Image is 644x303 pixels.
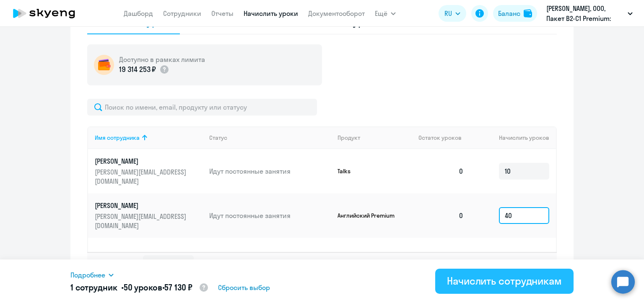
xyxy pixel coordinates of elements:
[338,212,400,219] p: Английский Premium
[124,9,153,18] a: Дашборд
[218,282,270,293] span: Сбросить выбор
[412,193,470,238] td: 0
[209,167,331,176] p: Идут постоянные занятия
[375,5,396,22] button: Ещё
[95,201,189,210] p: [PERSON_NAME]
[95,212,189,230] p: [PERSON_NAME][EMAIL_ADDRESS][DOMAIN_NAME]
[163,9,201,18] a: Сотрудники
[338,134,360,141] div: Продукт
[87,99,317,116] input: Поиск по имени, email, продукту или статусу
[412,149,470,193] td: 0
[338,167,400,175] p: Talks
[542,3,637,23] button: [PERSON_NAME], ООО, Пакет B2-C1 Premium:
[209,134,331,141] div: Статус
[119,55,205,64] h5: Доступно в рамках лимита
[244,9,298,18] a: Начислить уроки
[439,5,466,22] button: RU
[435,269,574,294] button: Начислить сотрудникам
[209,211,331,220] p: Идут постоянные занятия
[447,274,562,288] div: Начислить сотрудникам
[308,9,365,18] a: Документооборот
[418,134,470,141] div: Остаток уроков
[95,134,203,141] div: Имя сотрудника
[95,157,203,186] a: [PERSON_NAME][PERSON_NAME][EMAIL_ADDRESS][DOMAIN_NAME]
[124,282,162,293] span: 50 уроков
[70,282,209,294] h5: 1 сотрудник • •
[94,55,114,75] img: wallet-circle.png
[95,134,140,141] div: Имя сотрудника
[209,134,227,141] div: Статус
[546,3,624,23] p: [PERSON_NAME], ООО, Пакет B2-C1 Premium:
[95,157,189,166] p: [PERSON_NAME]
[375,8,387,18] span: Ещё
[524,9,532,18] img: balance
[498,8,520,18] div: Баланс
[418,134,462,141] span: Остаток уроков
[493,5,537,22] button: Балансbalance
[470,126,556,149] th: Начислить уроков
[444,8,452,18] span: RU
[95,201,203,230] a: [PERSON_NAME][PERSON_NAME][EMAIL_ADDRESS][DOMAIN_NAME]
[211,9,234,18] a: Отчеты
[70,270,105,280] span: Подробнее
[119,64,156,75] p: 19 314 253 ₽
[95,167,189,186] p: [PERSON_NAME][EMAIL_ADDRESS][DOMAIN_NAME]
[164,282,192,293] span: 57 130 ₽
[338,134,412,141] div: Продукт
